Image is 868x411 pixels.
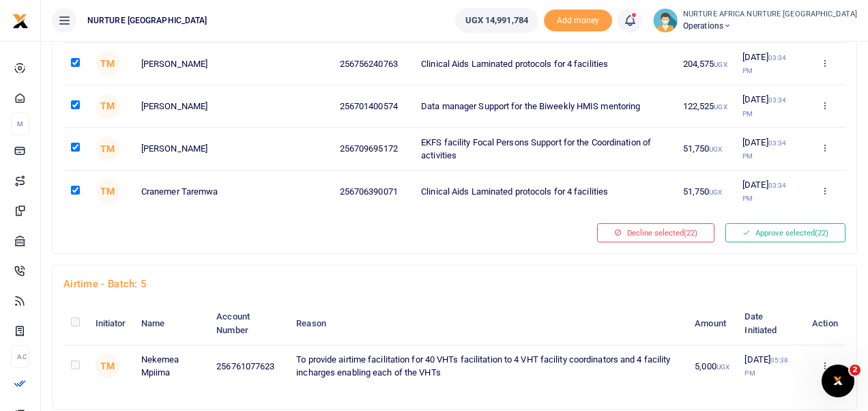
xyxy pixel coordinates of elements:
[332,85,414,128] td: 256701400574
[134,42,332,85] td: [PERSON_NAME]
[737,302,805,345] th: Date Initiated
[414,85,676,128] td: Data manager Support for the Biweekly HMIS mentoring
[714,61,727,68] small: UGX
[87,302,133,345] th: Initiator
[12,13,29,29] img: logo-small
[717,363,729,371] small: UGX
[134,345,209,387] td: Nekemea Mpiima
[450,8,544,33] li: Wallet ballance
[675,170,734,212] td: 51,750
[683,20,857,32] span: Operations
[850,365,860,375] span: 2
[805,302,845,345] th: Action
[725,223,845,242] button: Approve selected
[465,14,528,27] span: UGX 14,991,784
[96,51,120,76] span: TM
[96,137,120,161] span: TM
[134,85,332,128] td: [PERSON_NAME]
[675,85,734,128] td: 122,525
[683,9,857,20] small: NURTURE AFRICA NURTURE [GEOGRAPHIC_DATA]
[134,128,332,170] td: [PERSON_NAME]
[735,128,805,170] td: [DATE]
[815,228,828,238] span: (22)
[134,170,332,212] td: Cranemer Taremwa
[684,228,697,238] span: (22)
[709,188,722,196] small: UGX
[544,10,612,32] li: Toup your wallet
[675,42,734,85] td: 204,575
[737,345,805,387] td: [DATE]
[653,8,678,33] img: profile-user
[675,128,734,170] td: 51,750
[96,179,120,203] span: TM
[735,85,805,128] td: [DATE]
[414,128,676,170] td: EKFS facility Focal Persons Support for the Coordination of activities
[714,103,727,111] small: UGX
[597,223,714,242] button: Decline selected
[687,302,737,345] th: Amount
[332,42,414,85] td: 256756240763
[11,113,29,135] li: M
[11,345,29,368] li: Ac
[544,10,612,32] span: Add money
[289,345,687,387] td: To provide airtime facilitation for 40 VHTs facilitation to 4 VHT facility coordinators and 4 fac...
[414,42,676,85] td: Clinical Aids Laminated protocols for 4 facilities
[134,302,209,345] th: Name
[96,94,120,119] span: TM
[822,365,854,397] iframe: Intercom live chat
[289,302,687,345] th: Reason
[82,14,213,27] span: NURTURE [GEOGRAPHIC_DATA]
[735,42,805,85] td: [DATE]
[332,128,414,170] td: 256709695172
[209,302,289,345] th: Account Number
[209,345,289,387] td: 256761077623
[63,277,845,292] h4: Airtime - batch: 5
[742,96,786,117] small: 03:34 PM
[414,170,676,212] td: Clinical Aids Laminated protocols for 4 facilities
[735,170,805,212] td: [DATE]
[687,345,737,387] td: 5,000
[709,145,722,153] small: UGX
[96,354,120,378] span: TM
[332,170,414,212] td: 256706390071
